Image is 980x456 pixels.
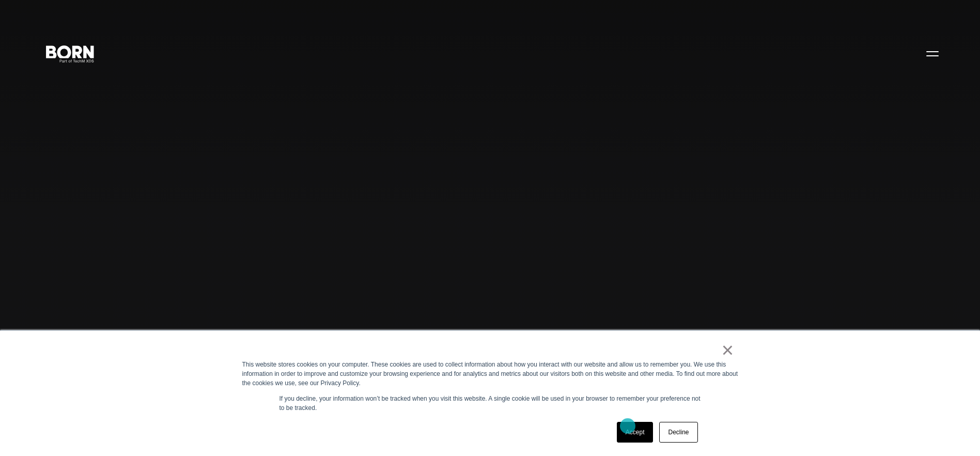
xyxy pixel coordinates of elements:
[722,345,734,355] a: ×
[279,394,701,413] p: If you decline, your information won’t be tracked when you visit this website. A single cookie wi...
[242,360,738,388] div: This website stores cookies on your computer. These cookies are used to collect information about...
[659,422,697,443] a: Decline
[617,422,654,443] a: Accept
[920,42,945,64] button: Open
